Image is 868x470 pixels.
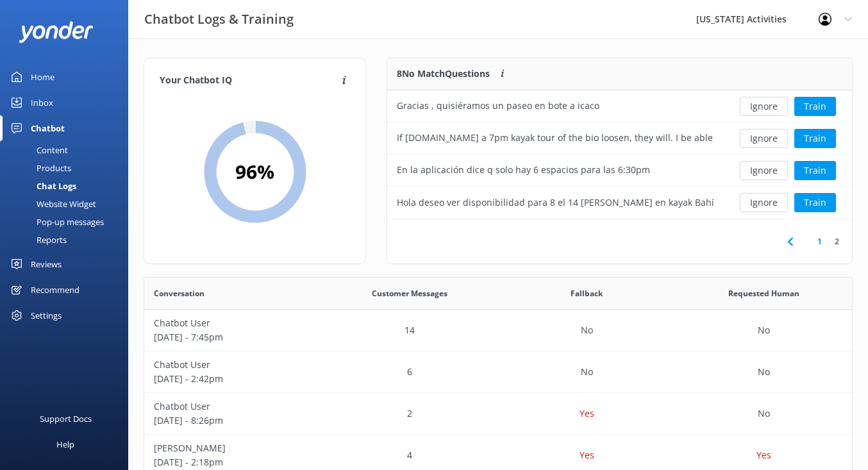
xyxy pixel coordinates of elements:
[8,159,128,177] a: Products
[8,177,76,195] div: Chat Logs
[154,441,312,455] p: [PERSON_NAME]
[405,323,415,337] p: 14
[154,399,312,414] p: Chatbot User
[387,122,852,155] div: row
[387,155,852,187] div: row
[794,193,836,212] button: Train
[154,455,312,469] p: [DATE] - 2:18pm
[580,407,594,421] p: Yes
[828,235,846,248] a: 2
[740,97,788,116] button: Ignore
[397,163,650,177] div: En la aplicación dice q solo hay 6 espacios para las 6:30pm
[8,195,128,213] a: Website Widget
[40,406,92,432] div: Support Docs
[160,74,338,88] h4: Your Chatbot IQ
[581,365,593,379] p: No
[154,287,204,299] span: Conversation
[8,231,67,249] div: Reports
[154,330,312,344] p: [DATE] - 7:45pm
[144,393,852,435] div: row
[740,129,788,148] button: Ignore
[154,372,312,386] p: [DATE] - 2:42pm
[372,287,447,299] span: Customer Messages
[154,316,312,330] p: Chatbot User
[8,231,128,249] a: Reports
[8,141,68,159] div: Content
[31,64,54,90] div: Home
[581,323,593,337] p: No
[756,448,771,462] p: Yes
[144,310,852,351] div: row
[31,251,62,277] div: Reviews
[387,187,852,219] div: row
[56,432,74,457] div: Help
[31,90,53,115] div: Inbox
[397,131,714,145] div: If [DOMAIN_NAME] a 7pm kayak tour of the bio loosen, they will. I be able to catch the ferry back...
[144,9,294,29] h3: Chatbot Logs & Training
[407,365,412,379] p: 6
[397,99,599,113] div: Gracias , quisiéramos un paseo en bote a icaco
[387,90,852,122] div: row
[794,129,836,148] button: Train
[31,277,79,303] div: Recommend
[397,67,490,81] p: 8 No Match Questions
[740,161,788,180] button: Ignore
[758,365,770,379] p: No
[387,90,852,219] div: grid
[31,115,65,141] div: Chatbot
[794,97,836,116] button: Train
[571,287,603,299] span: Fallback
[144,351,852,393] div: row
[740,193,788,212] button: Ignore
[154,414,312,428] p: [DATE] - 8:26pm
[8,213,128,231] a: Pop-up messages
[728,287,799,299] span: Requested Human
[8,141,128,159] a: Content
[19,21,93,42] img: yonder-white-logo.png
[8,159,71,177] div: Products
[235,156,274,187] h2: 96 %
[397,196,714,210] div: Hola deseo ver disponibilidad para 8 el 14 [PERSON_NAME] en kayak Bahía Biolomunicense en [GEOGRA...
[154,358,312,372] p: Chatbot User
[811,235,828,248] a: 1
[8,213,104,231] div: Pop-up messages
[407,407,412,421] p: 2
[758,323,770,337] p: No
[758,407,770,421] p: No
[31,303,62,328] div: Settings
[580,448,594,462] p: Yes
[8,195,96,213] div: Website Widget
[407,448,412,462] p: 4
[8,177,128,195] a: Chat Logs
[794,161,836,180] button: Train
